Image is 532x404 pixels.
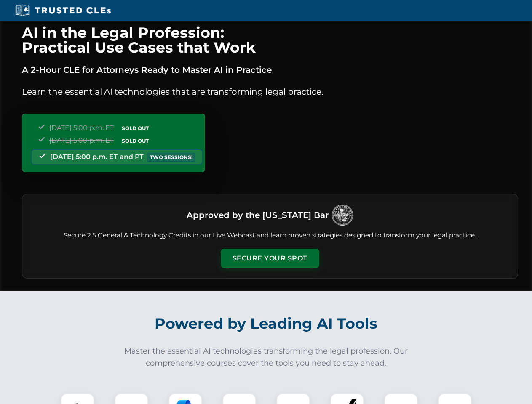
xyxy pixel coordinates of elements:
p: Master the essential AI technologies transforming the legal profession. Our comprehensive courses... [119,345,414,369]
span: SOLD OUT [119,124,152,133]
p: A 2-Hour CLE for Attorneys Ready to Master AI in Practice [22,63,518,77]
img: Logo [332,205,353,226]
span: SOLD OUT [119,136,152,145]
h1: AI in the Legal Profession: Practical Use Cases that Work [22,25,518,55]
span: [DATE] 5:00 p.m. ET [49,136,114,144]
img: Trusted CLEs [13,4,113,17]
span: [DATE] 5:00 p.m. ET [49,124,114,132]
h2: Powered by Leading AI Tools [33,309,500,338]
button: Secure Your Spot [221,249,319,268]
h3: Approved by the [US_STATE] Bar [187,207,329,223]
p: Secure 2.5 General & Technology Credits in our Live Webcast and learn proven strategies designed ... [32,231,508,240]
p: Learn the essential AI technologies that are transforming legal practice. [22,85,518,98]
